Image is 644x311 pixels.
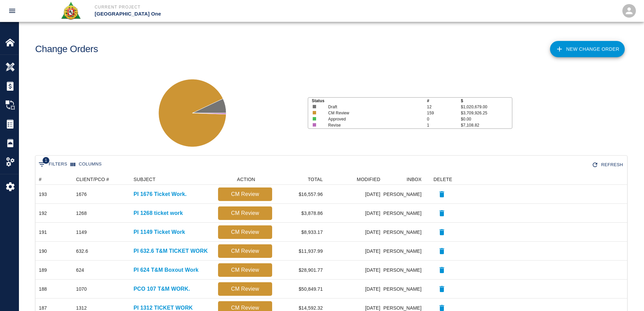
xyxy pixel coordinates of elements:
[276,174,326,185] div: TOTAL
[39,248,47,254] div: 190
[61,1,81,20] img: Roger & Sons Concrete
[590,159,626,171] div: Refresh the list
[433,174,452,185] div: DELETE
[326,185,384,204] div: [DATE]
[357,174,380,185] div: MODIFIED
[328,104,417,110] p: Draft
[134,285,190,293] a: PCO 107 T&M WORK.
[384,174,425,185] div: INBOX
[427,116,461,122] p: 0
[221,266,269,274] p: CM Review
[427,98,461,104] p: #
[328,116,417,122] p: Approved
[221,285,269,293] p: CM Review
[384,280,425,298] div: [PERSON_NAME]
[39,267,47,273] div: 189
[76,174,109,185] div: CLIENT/PCO #
[76,248,88,254] div: 632.6
[461,98,511,104] p: $
[276,185,326,204] div: $16,557.96
[39,210,47,217] div: 192
[461,104,511,110] p: $1,020,679.00
[425,174,459,185] div: DELETE
[461,116,511,122] p: $0.00
[134,266,198,274] a: PI 624 T&M Boxout Work
[427,122,461,128] p: 1
[461,110,511,116] p: $3,709,926.25
[221,228,269,236] p: CM Review
[69,159,103,170] button: Select columns
[461,122,511,128] p: $7,108.82
[326,174,384,185] div: MODIFIED
[308,174,323,185] div: TOTAL
[134,190,187,198] a: PI 1676 Ticket Work.
[328,122,417,128] p: Revise
[276,223,326,242] div: $8,933.17
[326,223,384,242] div: [DATE]
[326,280,384,298] div: [DATE]
[76,210,87,217] div: 1268
[326,242,384,261] div: [DATE]
[384,223,425,242] div: [PERSON_NAME]
[95,10,359,18] p: [GEOGRAPHIC_DATA] One
[237,174,255,185] div: ACTION
[43,157,49,164] span: 1
[326,261,384,280] div: [DATE]
[384,185,425,204] div: [PERSON_NAME]
[610,279,644,311] iframe: Chat Widget
[37,159,69,170] button: Show filters
[550,41,625,57] a: New Change Order
[76,286,87,292] div: 1070
[39,229,47,236] div: 191
[407,174,422,185] div: INBOX
[276,204,326,223] div: $3,878.86
[384,204,425,223] div: [PERSON_NAME]
[427,104,461,110] p: 12
[39,286,47,292] div: 188
[276,242,326,261] div: $11,937.99
[73,174,130,185] div: CLIENT/PCO #
[35,174,73,185] div: #
[76,229,87,236] div: 1149
[4,3,20,19] button: open drawer
[312,98,427,104] p: Status
[384,242,425,261] div: [PERSON_NAME]
[221,190,269,198] p: CM Review
[328,110,417,116] p: CM Review
[384,261,425,280] div: [PERSON_NAME]
[76,267,84,273] div: 624
[134,209,183,217] a: PI 1268 ticket work
[590,159,626,171] button: Refresh
[95,4,359,10] p: Current Project
[215,174,276,185] div: ACTION
[134,247,208,255] a: PI 632.6 T&M TICKET WORK
[35,44,98,55] h1: Change Orders
[39,174,42,185] div: #
[221,247,269,255] p: CM Review
[130,174,215,185] div: SUBJECT
[221,209,269,217] p: CM Review
[326,204,384,223] div: [DATE]
[39,191,47,198] div: 193
[76,191,87,198] div: 1676
[427,110,461,116] p: 159
[134,228,185,236] a: PI 1149 Ticket Work
[134,174,156,185] div: SUBJECT
[276,261,326,280] div: $28,901.77
[276,280,326,298] div: $50,849.71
